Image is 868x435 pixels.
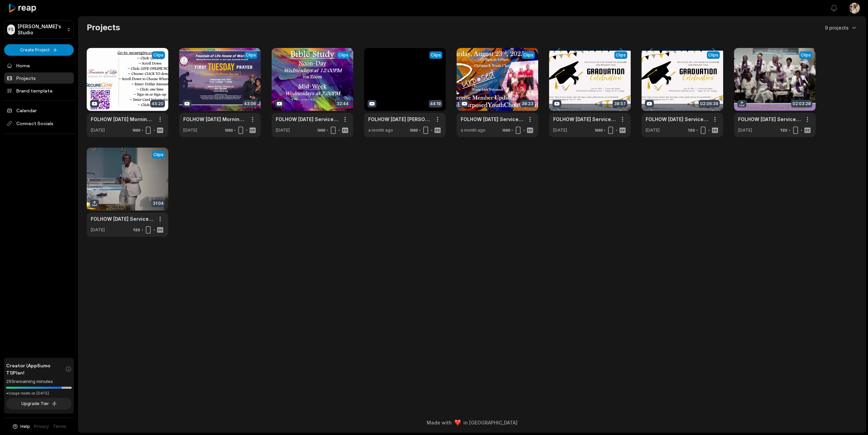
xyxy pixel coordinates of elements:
[7,24,15,35] div: FS
[91,116,153,123] a: FOLHOW [DATE] Morning Service [DATE]
[34,423,49,430] a: Privacy
[6,378,72,385] div: 255 remaining minutes
[91,215,153,222] a: FOLHOW [DATE] Service, _Portrait of a Godly Mother_ 1 Kings 3_16-28 _ 5_11_25
[4,44,74,56] button: Create Project
[6,398,72,409] button: Upgrade Tier
[553,116,616,123] a: FOLHOW [DATE] Service [DATE]
[461,116,523,123] a: FOLHOW [DATE] Service "Rejoicing While Suffering" 1 [PERSON_NAME] 1:6-7 | [DATE]
[825,24,857,31] button: 9 projects
[183,116,246,123] a: FOLHOW [DATE] Morning Service [DATE]
[85,419,860,426] div: Made with in [GEOGRAPHIC_DATA]
[4,117,74,130] span: Connect Socials
[6,391,72,396] div: *Usage resets on [DATE]
[12,423,30,430] button: Help
[646,116,708,123] a: FOLHOW [DATE] Service [DATE]
[4,60,74,71] a: Home
[6,362,65,376] span: Creator (AppSumo T1) Plan!
[53,423,66,430] a: Terms
[455,420,461,426] img: heart emoji
[368,116,431,123] a: FOLHOW [DATE] [PERSON_NAME] [PERSON_NAME]
[87,22,120,33] h2: Projects
[4,72,74,84] a: Projects
[4,105,74,116] a: Calendar
[20,423,30,430] span: Help
[4,85,74,96] a: Brand template
[18,23,64,36] p: [PERSON_NAME]'s Studio
[276,116,338,123] a: FOLHOW [DATE] Service "Rejoicing While Suffering" Pt. 3 Romans 5:1-5 | [PERSON_NAME] [PERSON_NAME]
[738,116,801,123] a: FOLHOW [DATE] Service, _Portrait of a Godly Mother_ 1 Kings 3_16-28 _ 5_11_25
